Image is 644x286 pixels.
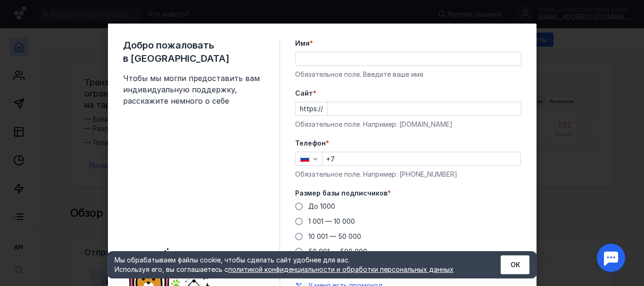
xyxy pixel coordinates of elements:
[501,255,529,274] button: ОК
[123,73,264,106] span: Чтобы мы могли предоставить вам индивидуальную поддержку, расскажите немного о себе
[295,70,521,79] div: Обязательное поле. Введите ваше имя
[308,202,335,210] span: До 1000
[308,232,361,240] span: 10 001 — 50 000
[295,139,326,148] span: Телефон
[123,39,264,65] span: Добро пожаловать в [GEOGRAPHIC_DATA]
[295,39,310,48] span: Имя
[295,89,313,98] span: Cайт
[115,255,478,274] div: Мы обрабатываем файлы cookie, чтобы сделать сайт удобнее для вас. Используя его, вы соглашаетесь c
[228,265,454,273] a: политикой конфиденциальности и обработки персональных данных
[308,247,367,255] span: 50 001 — 500 000
[295,170,521,179] div: Обязательное поле. Например: [PHONE_NUMBER]
[308,217,355,225] span: 1 001 — 10 000
[295,188,388,198] span: Размер базы подписчиков
[295,120,521,129] div: Обязательное поле. Например: [DOMAIN_NAME]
